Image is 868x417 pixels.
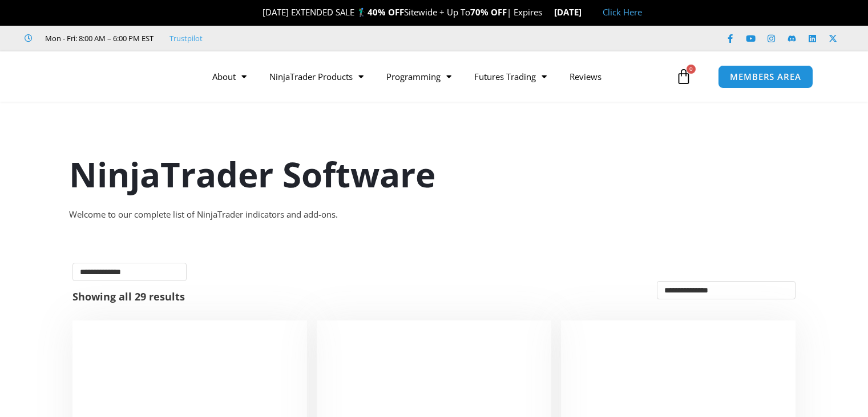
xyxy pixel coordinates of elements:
[258,63,375,90] a: NinjaTrader Products
[603,6,642,18] a: Click Here
[368,6,404,18] strong: 40% OFF
[375,63,463,90] a: Programming
[582,8,591,17] img: 🏭
[201,63,673,90] nav: Menu
[463,63,558,90] a: Futures Trading
[659,60,709,93] a: 0
[201,63,258,90] a: About
[558,63,613,90] a: Reviews
[42,31,154,45] span: Mon - Fri: 8:00 AM – 6:00 PM EST
[718,65,813,89] a: MEMBERS AREA
[543,8,551,17] img: ⌛
[251,6,554,18] span: [DATE] EXTENDED SALE 🏌️‍♂️ Sitewide + Up To | Expires
[72,291,185,302] p: Showing all 29 results
[169,31,203,45] a: Trustpilot
[554,6,591,18] strong: [DATE]
[42,56,165,97] img: LogoAI | Affordable Indicators – NinjaTrader
[69,207,800,223] div: Welcome to our complete list of NinjaTrader indicators and add-ons.
[470,6,507,18] strong: 70% OFF
[730,73,801,81] span: MEMBERS AREA
[687,65,696,74] span: 0
[253,8,262,17] img: 🎉
[657,281,796,299] select: Shop order
[69,150,800,198] h1: NinjaTrader Software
